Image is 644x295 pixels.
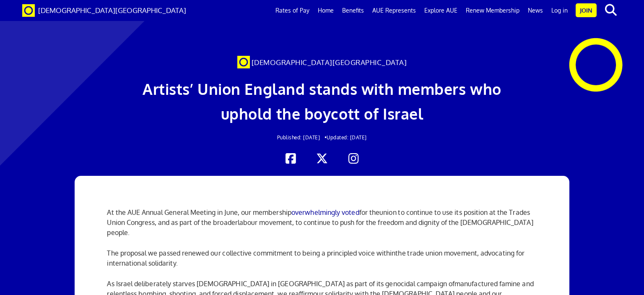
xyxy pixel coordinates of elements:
span: for the [359,208,379,217]
span: labour movement, to continue to push for the freedom and dignity of the [DEMOGRAPHIC_DATA] people. [107,218,533,237]
a: Join [576,3,597,17]
h2: Updated: [DATE] [125,135,520,140]
span: union to continue to use its position at the Trades Union Congress, and as part of the broader [107,208,530,227]
a: overwhelmingly voted [291,208,359,217]
button: search [598,1,624,19]
span: The proposal we passed renewed our collective commitment to being a principled voice within [107,249,395,257]
span: Artists’ Union England stands with members who uphold the boycott of Israel [143,79,501,123]
span: As Israel deliberately starves [DEMOGRAPHIC_DATA] in [GEOGRAPHIC_DATA] as part of its genocidal c... [107,279,454,288]
span: the trade union movement, advocating for international solidarity. [107,249,525,267]
span: [DEMOGRAPHIC_DATA][GEOGRAPHIC_DATA] [38,6,186,15]
span: Published: [DATE] • [277,134,327,141]
span: [DEMOGRAPHIC_DATA][GEOGRAPHIC_DATA] [252,58,407,67]
span: At the AUE Annual General Meeting in June, our membership [107,208,291,217]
